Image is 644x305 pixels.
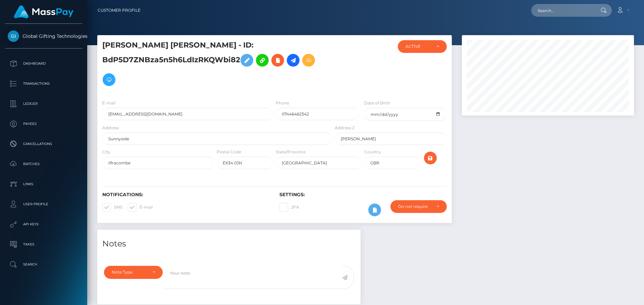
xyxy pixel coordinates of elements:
button: Note Type [104,266,163,279]
div: ACTIVE [406,44,431,49]
p: Ledger [8,99,79,109]
a: Ledger [5,95,82,112]
p: Links [8,179,79,189]
h4: Notes [102,238,356,250]
p: Taxes [8,239,79,249]
a: User Profile [5,196,82,213]
label: Address [102,125,119,131]
img: MassPay Logo [14,5,73,18]
button: ACTIVE [398,40,447,53]
p: Payees [8,119,79,129]
input: Search... [531,4,594,17]
p: Search [8,259,79,270]
label: 2FA [279,203,299,212]
a: Cancellations [5,136,82,152]
label: Address 2 [335,125,355,131]
a: Search [5,256,82,273]
div: Do not require [398,204,431,209]
button: Do not require [390,200,447,213]
p: Dashboard [8,59,79,69]
a: Customer Profile [98,3,141,17]
a: Payees [5,116,82,132]
p: Batches [8,159,79,169]
a: Transactions [5,75,82,92]
a: Links [5,176,82,193]
p: Cancellations [8,139,79,149]
label: State/Province [276,149,306,155]
a: API Keys [5,216,82,233]
label: SMS [102,203,122,212]
h6: Settings: [279,192,446,198]
a: Initiate Payout [287,54,300,67]
label: E-mail [102,100,115,106]
a: Batches [5,156,82,172]
label: Phone [276,100,289,106]
label: E-mail [128,203,153,212]
div: Note Type [112,270,147,275]
h6: Notifications: [102,192,269,198]
img: Global Gifting Technologies Inc [8,30,19,42]
span: Global Gifting Technologies Inc [5,33,82,39]
label: Postal Code [217,149,241,155]
a: Dashboard [5,55,82,72]
p: API Keys [8,219,79,229]
a: Taxes [5,236,82,253]
p: User Profile [8,199,79,209]
p: Transactions [8,79,79,89]
label: Date of Birth [364,100,390,106]
label: City [102,149,110,155]
label: Country [364,149,381,155]
h5: [PERSON_NAME] [PERSON_NAME] - ID: BdP5D7ZNBza5n5h6LdIzRKQWbi82 [102,40,328,89]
